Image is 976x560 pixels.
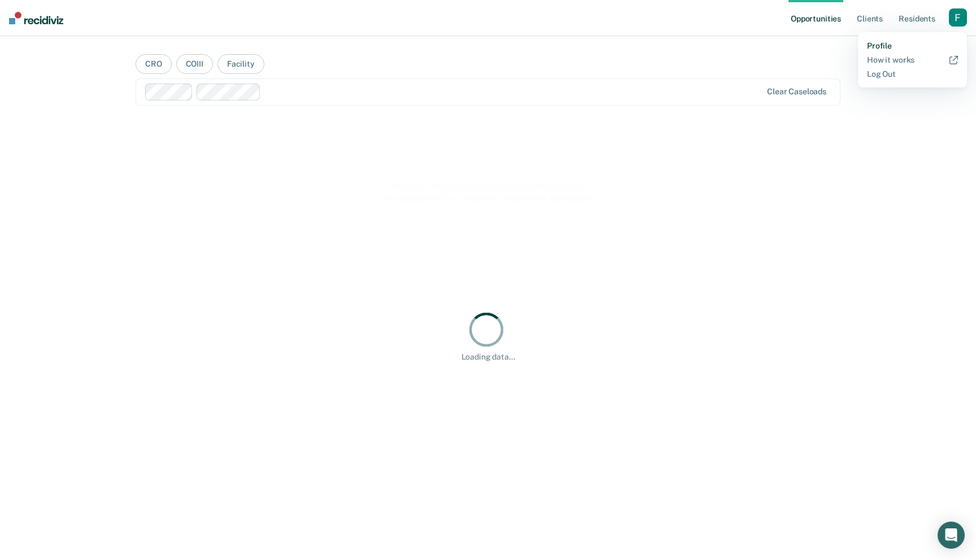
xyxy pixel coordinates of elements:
[867,69,958,79] a: Log Out
[767,87,826,97] div: Clear caseloads
[9,12,63,24] img: Recidiviz
[136,54,172,74] button: CRO
[867,55,958,65] a: How it works
[217,54,264,74] button: Facility
[461,352,515,362] div: Loading data...
[938,522,965,549] div: Open Intercom Messenger
[867,41,958,51] a: Profile
[176,54,213,74] button: COIII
